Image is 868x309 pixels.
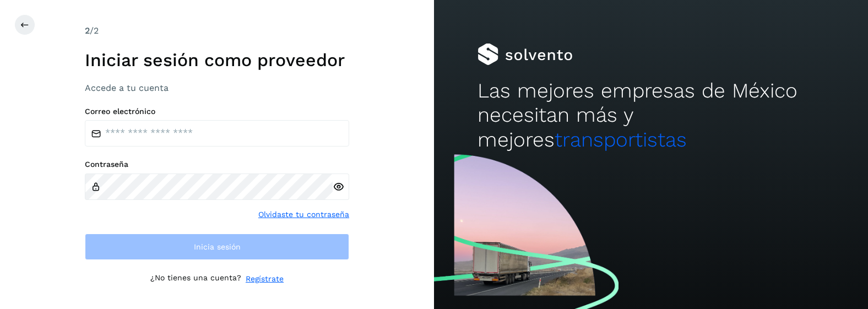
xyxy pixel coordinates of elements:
p: ¿No tienes una cuenta? [150,273,241,285]
label: Contraseña [85,160,349,169]
a: Regístrate [246,273,284,285]
h2: Las mejores empresas de México necesitan más y mejores [478,79,824,152]
span: transportistas [555,128,687,151]
button: Inicia sesión [85,234,349,260]
span: 2 [85,25,90,36]
h3: Accede a tu cuenta [85,83,349,93]
a: Olvidaste tu contraseña [258,209,349,220]
label: Correo electrónico [85,107,349,116]
span: Inicia sesión [194,243,241,251]
h1: Iniciar sesión como proveedor [85,50,349,71]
